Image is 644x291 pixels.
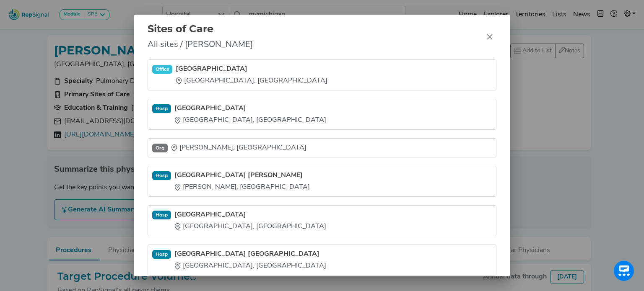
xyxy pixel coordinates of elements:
[152,211,171,219] div: Hosp
[174,170,310,180] a: [GEOGRAPHIC_DATA] [PERSON_NAME]
[152,250,171,258] div: Hosp
[176,64,327,74] a: [GEOGRAPHIC_DATA]
[174,221,326,232] div: [GEOGRAPHIC_DATA], [GEOGRAPHIC_DATA]
[148,39,253,51] span: All sites / [PERSON_NAME]
[483,30,496,44] button: Close
[171,143,306,153] div: [PERSON_NAME], [GEOGRAPHIC_DATA]
[174,182,310,192] div: [PERSON_NAME], [GEOGRAPHIC_DATA]
[174,261,326,271] div: [GEOGRAPHIC_DATA], [GEOGRAPHIC_DATA]
[174,249,326,259] a: [GEOGRAPHIC_DATA] [GEOGRAPHIC_DATA]
[152,104,171,113] div: Hosp
[176,76,327,86] div: [GEOGRAPHIC_DATA], [GEOGRAPHIC_DATA]
[174,210,326,220] a: [GEOGRAPHIC_DATA]
[148,23,253,35] h2: Sites of Care
[152,171,171,180] div: Hosp
[174,103,326,113] a: [GEOGRAPHIC_DATA]
[174,115,326,125] div: [GEOGRAPHIC_DATA], [GEOGRAPHIC_DATA]
[152,144,168,152] div: Org
[152,65,172,73] div: Office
